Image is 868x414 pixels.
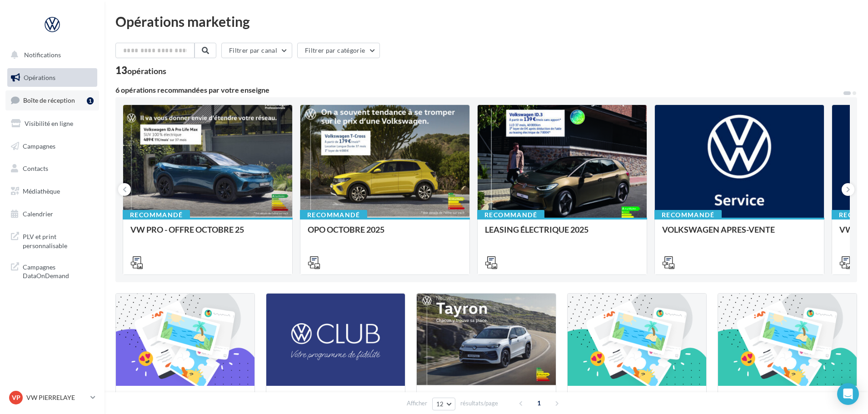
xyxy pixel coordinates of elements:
div: Recommandé [300,210,367,220]
div: Recommandé [477,210,544,220]
a: Boîte de réception1 [5,90,99,110]
p: VW PIERRELAYE [26,393,87,402]
span: Contacts [23,165,48,172]
a: VP VW PIERRELAYE [7,389,97,406]
a: Calendrier [5,205,99,224]
span: Opérations [24,74,55,81]
div: 13 [115,65,166,75]
span: VP [12,393,20,402]
div: Recommandé [123,210,190,220]
a: Médiathèque [5,182,99,201]
button: Filtrer par canal [221,43,292,58]
a: Campagnes [5,137,99,156]
span: résultats/page [460,399,498,408]
span: Visibilité en ligne [25,120,73,127]
div: VOLKSWAGEN APRES-VENTE [662,225,817,243]
div: LEASING ÉLECTRIQUE 2025 [485,225,639,243]
div: Opérations marketing [115,15,857,28]
span: Notifications [24,51,61,59]
div: 1 [87,97,94,105]
div: Recommandé [654,210,722,220]
button: Filtrer par catégorie [297,43,380,58]
span: Calendrier [23,210,53,218]
button: 12 [432,398,455,410]
a: Contacts [5,159,99,178]
a: PLV et print personnalisable [5,227,99,254]
a: Opérations [5,68,99,87]
div: opérations [127,67,166,75]
span: 1 [532,396,546,410]
div: Open Intercom Messenger [837,383,859,405]
a: Visibilité en ligne [5,114,99,133]
span: 12 [436,400,444,408]
div: 6 opérations recommandées par votre enseigne [115,86,843,94]
div: OPO OCTOBRE 2025 [308,225,462,243]
span: Campagnes [23,142,55,150]
span: Médiathèque [23,187,60,195]
span: Campagnes DataOnDemand [23,261,94,280]
span: Afficher [407,399,427,408]
a: Campagnes DataOnDemand [5,257,99,284]
button: Notifications [5,45,95,65]
span: PLV et print personnalisable [23,230,94,250]
span: Boîte de réception [23,96,75,104]
div: VW PRO - OFFRE OCTOBRE 25 [130,225,285,243]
